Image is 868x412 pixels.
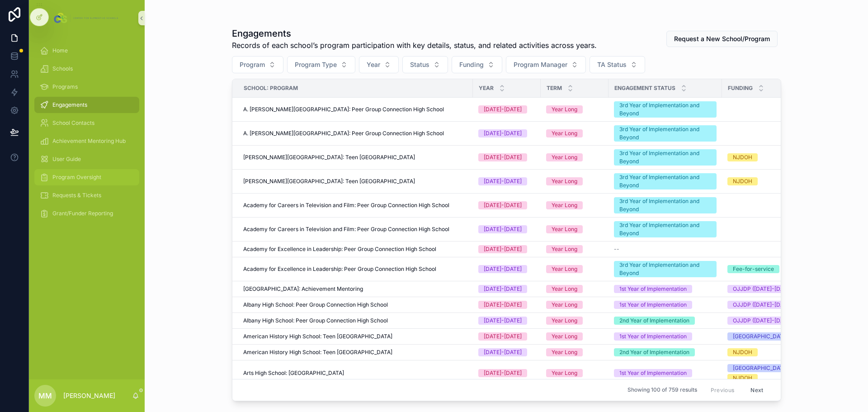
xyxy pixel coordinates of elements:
a: OJJDP ([DATE]-[DATE]) [727,317,807,325]
div: 3rd Year of Implementation and Beyond [619,125,711,142]
span: Arts High School: [GEOGRAPHIC_DATA] [243,369,344,377]
a: Year Long [546,105,603,114]
div: [DATE]-[DATE] [484,348,522,356]
a: [DATE]-[DATE] [478,369,535,377]
span: Records of each school’s program participation with key details, status, and related activities a... [232,40,597,51]
span: Engagements [52,101,87,109]
a: [PERSON_NAME][GEOGRAPHIC_DATA]: Teen [GEOGRAPHIC_DATA] [243,154,467,161]
span: Year [367,60,380,69]
a: Academy for Careers in Television and Film: Peer Group Connection High School [243,226,467,233]
a: 1st Year of Implementation [614,332,717,341]
span: Term [547,85,562,92]
a: [DATE]-[DATE] [478,129,535,137]
button: Select Button [590,56,645,73]
div: Year Long [552,105,577,114]
span: Engagement Status [614,85,675,92]
div: Year Long [552,332,577,341]
span: Program Oversight [52,174,101,181]
a: OJJDP ([DATE]-[DATE]) [727,285,807,293]
div: 1st Year of Implementation [619,301,687,309]
a: Year Long [546,153,603,161]
a: A. [PERSON_NAME][GEOGRAPHIC_DATA]: Peer Group Connection High School [243,130,467,137]
a: Albany High School: Peer Group Connection High School [243,301,467,308]
a: NJDOH [727,153,807,161]
a: [PERSON_NAME][GEOGRAPHIC_DATA]: Teen [GEOGRAPHIC_DATA] [243,178,467,185]
span: [PERSON_NAME][GEOGRAPHIC_DATA]: Teen [GEOGRAPHIC_DATA] [243,178,415,185]
a: [DATE]-[DATE] [478,332,535,341]
a: 1st Year of Implementation [614,369,717,377]
a: 1st Year of Implementation [614,301,717,309]
span: TA Status [597,60,627,69]
a: [DATE]-[DATE] [478,265,535,273]
div: NJDOH [733,348,752,356]
span: Program Type [295,60,337,69]
h1: Engagements [232,27,597,40]
span: Program Manager [514,60,567,69]
div: [GEOGRAPHIC_DATA] [733,332,788,341]
span: School: Program [244,85,298,92]
div: NJDOH [733,153,752,161]
div: Year Long [552,301,577,309]
span: User Guide [52,156,81,163]
a: Academy for Excellence in Leadership: Peer Group Connection High School [243,246,467,253]
a: [DATE]-[DATE] [478,348,535,356]
span: Requests & Tickets [52,192,101,199]
a: Year Long [546,129,603,137]
a: [GEOGRAPHIC_DATA]: Achievement Mentoring [243,285,467,293]
div: [DATE]-[DATE] [484,245,522,253]
a: A. [PERSON_NAME][GEOGRAPHIC_DATA]: Peer Group Connection High School [243,106,467,113]
button: Next [744,383,769,397]
a: 3rd Year of Implementation and Beyond [614,261,717,277]
div: [DATE]-[DATE] [484,301,522,309]
a: 3rd Year of Implementation and Beyond [614,125,717,142]
span: [PERSON_NAME][GEOGRAPHIC_DATA]: Teen [GEOGRAPHIC_DATA] [243,154,415,161]
p: [PERSON_NAME] [63,391,115,400]
span: Albany High School: Peer Group Connection High School [243,317,388,324]
span: American History High School: Teen [GEOGRAPHIC_DATA] [243,333,392,340]
a: User Guide [34,151,139,167]
a: Year Long [546,177,603,185]
a: 2nd Year of Implementation [614,317,717,325]
a: Requests & Tickets [34,187,139,204]
a: 2nd Year of Implementation [614,348,717,356]
span: Academy for Excellence in Leadership: Peer Group Connection High School [243,246,436,253]
div: 3rd Year of Implementation and Beyond [619,149,711,166]
span: Home [52,47,68,54]
div: [DATE]-[DATE] [484,201,522,209]
span: Academy for Careers in Television and Film: Peer Group Connection High School [243,202,449,209]
div: 3rd Year of Implementation and Beyond [619,261,711,277]
a: Achievement Mentoring Hub [34,133,139,149]
a: [DATE]-[DATE] [478,153,535,161]
div: OJJDP ([DATE]-[DATE]) [733,317,794,325]
span: Academy for Careers in Television and Film: Peer Group Connection High School [243,226,449,233]
span: [GEOGRAPHIC_DATA]: Achievement Mentoring [243,285,363,293]
a: Year Long [546,301,603,309]
div: 3rd Year of Implementation and Beyond [619,221,711,237]
div: Year Long [552,201,577,209]
div: Fee-for-service [733,265,774,273]
div: 3rd Year of Implementation and Beyond [619,197,711,213]
button: Request a New School/Program [666,31,778,47]
div: 1st Year of Implementation [619,369,687,377]
a: Year Long [546,285,603,293]
div: Year Long [552,153,577,161]
span: American History High School: Teen [GEOGRAPHIC_DATA] [243,349,392,356]
div: 2nd Year of Implementation [619,317,689,325]
a: Year Long [546,201,603,209]
div: Year Long [552,317,577,325]
div: Year Long [552,177,577,185]
a: Programs [34,79,139,95]
span: Year [479,85,494,92]
a: Home [34,43,139,59]
div: [DATE]-[DATE] [484,265,522,273]
div: [DATE]-[DATE] [484,153,522,161]
a: Academy for Excellence in Leadership: Peer Group Connection High School [243,265,467,273]
a: OJJDP ([DATE]-[DATE]) [727,301,807,309]
span: Funding [728,85,753,92]
a: Arts High School: [GEOGRAPHIC_DATA] [243,369,467,377]
div: OJJDP ([DATE]-[DATE]) [733,285,794,293]
div: Year Long [552,245,577,253]
div: scrollable content [29,36,145,233]
span: Albany High School: Peer Group Connection High School [243,301,388,308]
a: [DATE]-[DATE] [478,177,535,185]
